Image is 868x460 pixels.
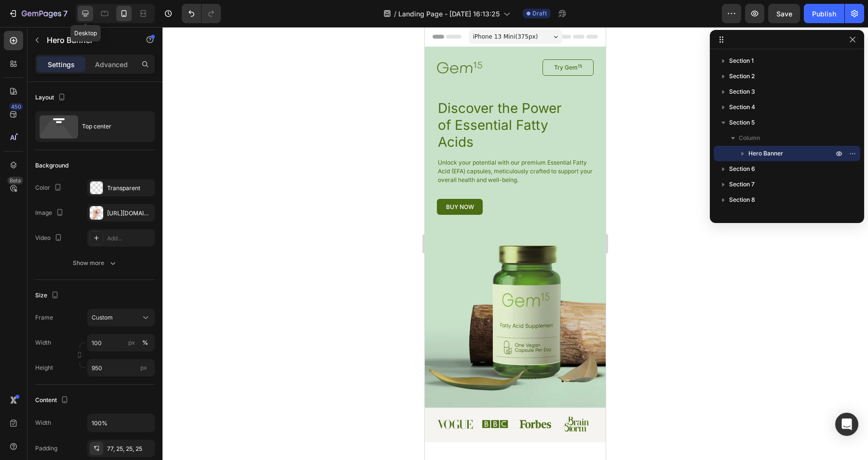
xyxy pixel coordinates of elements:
[425,27,606,460] iframe: Design area
[87,359,155,376] input: px
[35,444,57,453] div: Padding
[35,207,66,220] div: Image
[139,337,151,348] button: px
[35,91,68,104] div: Layout
[35,338,51,347] label: Width
[729,118,755,127] span: Section 5
[95,59,128,70] p: Advanced
[87,334,155,351] input: px%
[35,313,53,322] label: Frame
[729,56,754,66] span: Section 1
[107,234,152,243] div: Add...
[107,184,152,193] div: Transparent
[729,71,755,81] span: Section 2
[128,338,135,347] div: px
[394,9,396,19] span: /
[398,9,500,19] span: Landing Page - [DATE] 16:13:25
[35,394,70,407] div: Content
[7,177,23,184] div: Beta
[835,413,858,436] div: Open Intercom Messenger
[35,289,61,302] div: Size
[729,180,755,189] span: Section 7
[739,133,760,143] span: Column
[729,87,755,97] span: Section 3
[804,4,844,23] button: Publish
[4,4,72,23] button: 7
[48,59,75,70] p: Settings
[142,338,148,347] div: %
[35,418,51,427] div: Width
[729,195,755,205] span: Section 8
[776,10,792,18] span: Save
[35,363,53,372] label: Height
[35,254,155,272] button: Show more
[532,9,547,18] span: Draft
[87,309,155,326] button: Custom
[35,232,64,245] div: Video
[73,258,118,268] div: Show more
[88,414,154,432] input: Auto
[9,103,23,111] div: 450
[47,34,129,46] p: Hero Banner
[63,8,68,19] p: 7
[35,161,68,170] div: Background
[35,181,64,195] div: Color
[140,364,147,371] span: px
[768,4,800,23] button: Save
[748,149,783,158] span: Hero Banner
[126,337,137,348] button: %
[107,445,152,453] div: 77, 25, 25, 25
[812,9,836,19] div: Publish
[729,210,755,220] span: Section 9
[729,102,755,112] span: Section 4
[82,115,141,138] div: Top center
[182,4,221,23] div: Undo/Redo
[729,164,755,174] span: Section 6
[107,209,152,218] div: [URL][DOMAIN_NAME]
[92,313,113,322] span: Custom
